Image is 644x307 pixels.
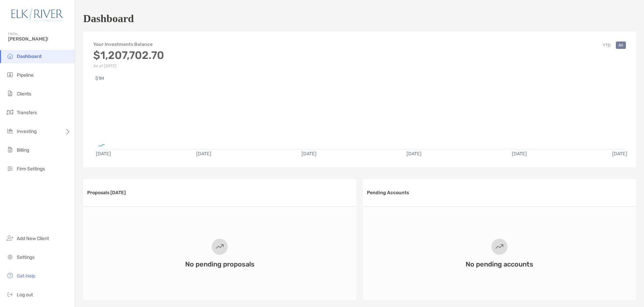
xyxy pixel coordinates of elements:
span: Log out [17,292,33,298]
span: Dashboard [17,54,42,59]
img: investing icon [6,127,14,135]
text: [DATE] [512,151,527,157]
text: $1M [95,76,104,81]
img: settings icon [6,253,14,261]
h1: Dashboard [83,12,134,25]
img: dashboard icon [6,52,14,60]
h4: Your Investments Balance [93,42,164,47]
img: clients icon [6,89,14,97]
text: [DATE] [196,151,211,157]
text: [DATE] [302,151,317,157]
img: firm-settings icon [6,164,14,172]
h3: No pending accounts [466,260,533,268]
img: get-help icon [6,272,14,280]
span: Billing [17,147,29,153]
img: billing icon [6,146,14,154]
text: [DATE] [96,151,111,157]
span: Clients [17,91,31,97]
img: logout icon [6,290,14,298]
text: [DATE] [407,151,422,157]
span: Get Help [17,273,35,279]
p: As of [DATE] [93,64,164,68]
h3: Pending Accounts [367,190,409,196]
img: transfers icon [6,108,14,116]
h3: $1,207,702.70 [93,49,164,62]
span: Add New Client [17,236,49,241]
span: Settings [17,254,35,260]
h3: Proposals [DATE] [87,190,126,196]
span: Firm Settings [17,166,45,172]
span: Transfers [17,110,37,116]
span: [PERSON_NAME]! [8,36,71,42]
img: Zoe Logo [8,3,67,27]
button: YTD [600,42,613,49]
h3: No pending proposals [185,260,255,268]
img: add_new_client icon [6,234,14,242]
img: pipeline icon [6,71,14,79]
span: Investing [17,129,37,134]
span: Pipeline [17,72,34,78]
text: [DATE] [612,151,627,157]
button: All [616,42,626,49]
